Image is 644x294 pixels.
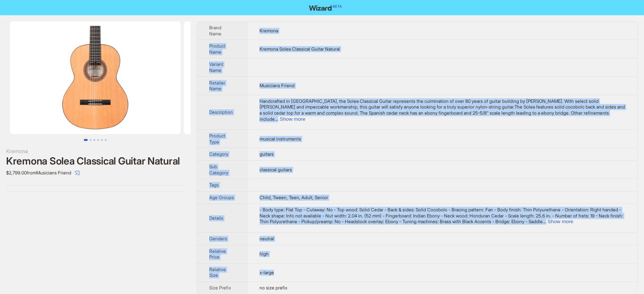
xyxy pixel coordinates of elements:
[260,151,274,157] span: guitars
[84,139,88,141] button: Go to slide 1
[97,139,99,141] button: Go to slide 4
[10,21,181,134] img: Kremona Solea Classical Guitar Natural image 1
[6,155,184,167] div: Kremona Solea Classical Guitar Natural
[260,83,295,88] span: Musicians Friend
[260,285,287,291] span: no size prefix
[209,133,225,145] span: Product Type
[209,267,226,278] span: Relative Size
[184,21,354,134] img: Kremona Solea Classical Guitar Natural image 2
[6,167,184,179] div: $2,799.00 from Musicians Friend
[260,207,625,225] div: - Body type: Flat Top - Cutaway: No - Top wood: Solid Cedar - Back & sides: Solid Cocobolo - Brac...
[260,46,340,52] span: Kremona Solea Classical Guitar Natural
[260,251,269,257] span: high
[275,116,278,122] span: ...
[280,116,305,122] button: Expand
[209,236,227,241] span: Genders
[209,43,225,55] span: Product Name
[93,139,95,141] button: Go to slide 3
[209,151,228,157] span: Category
[105,139,107,141] button: Go to slide 6
[260,207,623,224] span: - Body type: Flat Top - Cutaway: No - Top wood: Solid Cedar - Back & sides: Solid Cocobolo - Brac...
[209,25,221,37] span: Brand Name
[548,219,573,224] button: Expand
[209,164,228,176] span: Sub Category
[101,139,103,141] button: Go to slide 5
[6,147,184,155] div: Kremona
[209,109,233,115] span: Description
[543,219,546,224] span: ...
[209,80,225,92] span: Retailer Name
[260,98,625,122] div: Handcrafted in Bulgaria, the Solea Classical Guitar represents the culmination of over 80 years o...
[209,215,223,221] span: Details
[209,182,219,188] span: Tags
[260,236,274,241] span: neutral
[90,139,91,141] button: Go to slide 2
[260,136,301,142] span: musical instruments
[209,285,231,291] span: Size Prefix
[209,195,234,200] span: Age Groups
[260,98,625,122] span: Handcrafted in [GEOGRAPHIC_DATA], the Solea Classical Guitar represents the culmination of over 8...
[260,270,274,275] span: x-large
[260,28,278,34] span: Kremona
[260,195,328,200] span: Child, Tween, Teen, Adult, Senior
[209,248,226,260] span: Relative Price
[75,171,80,175] span: select
[260,167,292,173] span: classical guitars
[209,61,223,73] span: Variant Name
